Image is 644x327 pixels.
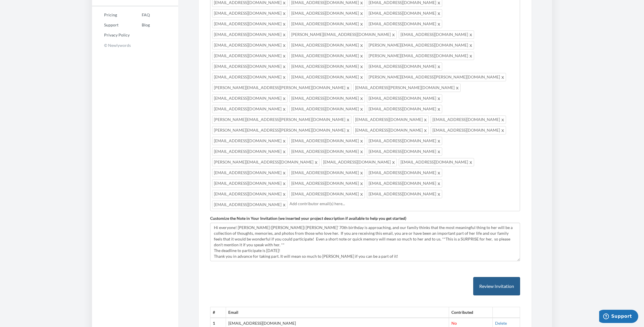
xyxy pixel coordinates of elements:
span: [EMAIL_ADDRESS][DOMAIN_NAME] [367,9,442,18]
textarea: Hi everyone! [PERSON_NAME] ([PERSON_NAME]) [PERSON_NAME]' 70th birthday is approaching, and our f... [210,223,520,261]
label: Customize the Note in Your Invitation (we inserted your project description if available to help ... [210,216,406,221]
span: [EMAIL_ADDRESS][DOMAIN_NAME] [290,41,365,49]
span: [EMAIL_ADDRESS][DOMAIN_NAME] [367,62,442,71]
th: Email [226,307,449,318]
th: # [210,307,226,318]
span: [EMAIL_ADDRESS][DOMAIN_NAME] [290,52,365,60]
span: [PERSON_NAME][EMAIL_ADDRESS][PERSON_NAME][DOMAIN_NAME] [367,73,506,81]
span: [EMAIL_ADDRESS][DOMAIN_NAME] [290,20,365,28]
p: © Newlywords [92,41,178,50]
span: [EMAIL_ADDRESS][DOMAIN_NAME] [212,201,287,209]
span: [EMAIL_ADDRESS][DOMAIN_NAME] [290,73,365,81]
span: [EMAIL_ADDRESS][DOMAIN_NAME] [212,41,287,49]
span: No [451,321,457,326]
a: Pricing [92,11,130,19]
iframe: Opens a widget where you can chat to one of our agents [599,310,638,324]
input: Add contributor email(s) here... [290,201,518,207]
span: [PERSON_NAME][EMAIL_ADDRESS][PERSON_NAME][DOMAIN_NAME] [212,84,351,92]
span: [EMAIL_ADDRESS][DOMAIN_NAME] [353,116,429,124]
span: [EMAIL_ADDRESS][DOMAIN_NAME] [212,20,287,28]
span: [EMAIL_ADDRESS][DOMAIN_NAME] [290,105,365,113]
span: [EMAIL_ADDRESS][DOMAIN_NAME] [290,147,365,156]
span: [EMAIL_ADDRESS][DOMAIN_NAME] [399,158,474,166]
a: FAQ [130,11,150,19]
span: [EMAIL_ADDRESS][DOMAIN_NAME] [321,158,397,166]
span: [EMAIL_ADDRESS][DOMAIN_NAME] [290,94,365,103]
span: [EMAIL_ADDRESS][DOMAIN_NAME] [367,169,442,177]
span: [EMAIL_ADDRESS][DOMAIN_NAME] [290,179,365,188]
span: [EMAIL_ADDRESS][DOMAIN_NAME] [212,62,287,71]
span: [PERSON_NAME][EMAIL_ADDRESS][DOMAIN_NAME] [367,41,474,49]
a: Delete [495,321,507,326]
span: [EMAIL_ADDRESS][DOMAIN_NAME] [212,169,287,177]
span: [EMAIL_ADDRESS][DOMAIN_NAME] [290,169,365,177]
button: Review Invitation [473,277,520,296]
span: [EMAIL_ADDRESS][DOMAIN_NAME] [290,62,365,71]
span: [EMAIL_ADDRESS][DOMAIN_NAME] [212,190,287,198]
span: [EMAIL_ADDRESS][PERSON_NAME][DOMAIN_NAME] [353,84,461,92]
span: [PERSON_NAME][EMAIL_ADDRESS][DOMAIN_NAME] [367,52,474,60]
span: [EMAIL_ADDRESS][DOMAIN_NAME] [212,94,287,103]
span: [EMAIL_ADDRESS][DOMAIN_NAME] [290,9,365,18]
span: [EMAIL_ADDRESS][DOMAIN_NAME] [367,147,442,156]
a: Support [92,21,130,29]
span: [EMAIL_ADDRESS][DOMAIN_NAME] [290,137,365,145]
span: [EMAIL_ADDRESS][DOMAIN_NAME] [212,179,287,188]
span: [EMAIL_ADDRESS][DOMAIN_NAME] [431,126,506,134]
span: [EMAIL_ADDRESS][DOMAIN_NAME] [290,190,365,198]
span: [EMAIL_ADDRESS][DOMAIN_NAME] [212,9,287,18]
span: [EMAIL_ADDRESS][DOMAIN_NAME] [212,73,287,81]
span: [EMAIL_ADDRESS][DOMAIN_NAME] [212,30,287,39]
a: Privacy Policy [92,31,130,39]
span: [EMAIL_ADDRESS][DOMAIN_NAME] [367,20,442,28]
span: [EMAIL_ADDRESS][DOMAIN_NAME] [367,190,442,198]
span: [EMAIL_ADDRESS][DOMAIN_NAME] [367,137,442,145]
th: Contributed [449,307,492,318]
span: [PERSON_NAME][EMAIL_ADDRESS][DOMAIN_NAME] [212,158,319,166]
span: [EMAIL_ADDRESS][DOMAIN_NAME] [367,179,442,188]
span: [EMAIL_ADDRESS][DOMAIN_NAME] [353,126,429,134]
span: [EMAIL_ADDRESS][DOMAIN_NAME] [399,30,474,39]
span: [EMAIL_ADDRESS][DOMAIN_NAME] [212,147,287,156]
span: [EMAIL_ADDRESS][DOMAIN_NAME] [212,137,287,145]
a: Blog [130,21,150,29]
span: [EMAIL_ADDRESS][DOMAIN_NAME] [212,105,287,113]
span: [PERSON_NAME][EMAIL_ADDRESS][PERSON_NAME][DOMAIN_NAME] [212,116,351,124]
span: [EMAIL_ADDRESS][DOMAIN_NAME] [367,94,442,103]
span: [EMAIL_ADDRESS][DOMAIN_NAME] [212,52,287,60]
span: [PERSON_NAME][EMAIL_ADDRESS][PERSON_NAME][DOMAIN_NAME] [212,126,351,134]
span: [EMAIL_ADDRESS][DOMAIN_NAME] [431,116,506,124]
span: [EMAIL_ADDRESS][DOMAIN_NAME] [367,105,442,113]
span: [PERSON_NAME][EMAIL_ADDRESS][DOMAIN_NAME] [290,30,397,39]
